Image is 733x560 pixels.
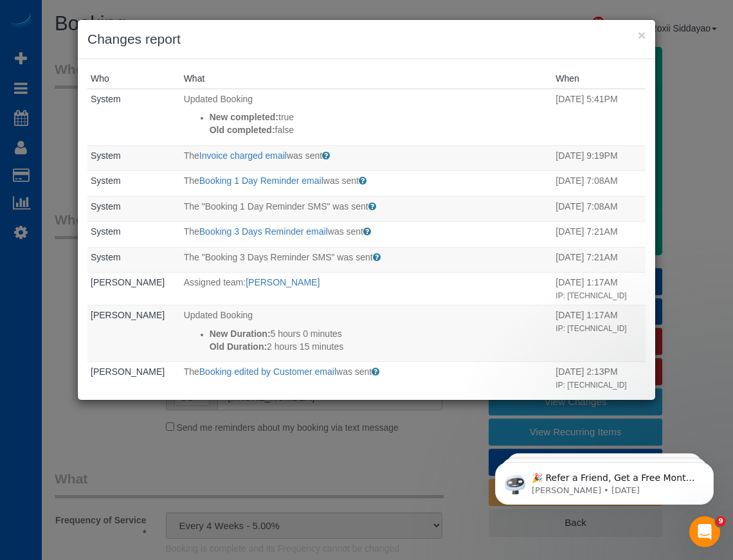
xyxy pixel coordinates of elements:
td: Who [87,171,181,197]
a: [PERSON_NAME] [91,277,165,287]
a: System [91,94,121,104]
th: Who [87,69,181,89]
strong: Old completed: [210,125,275,135]
span: The "Booking 1 Day Reminder SMS" was sent [184,201,368,212]
td: When [552,247,646,273]
strong: Old Duration: [210,341,267,352]
span: was sent [336,366,372,377]
a: System [91,226,121,237]
td: What [181,247,553,273]
span: The [184,150,199,161]
td: When [552,305,646,362]
iframe: Intercom notifications message [476,435,733,525]
td: When [552,273,646,305]
td: Who [87,247,181,273]
td: When [552,89,646,145]
td: Who [87,89,181,145]
p: 2 hours 15 minutes [210,340,550,353]
small: IP: [TECHNICAL_ID] [556,324,626,333]
td: Who [87,145,181,171]
a: System [91,252,121,262]
h3: Changes report [87,30,646,49]
td: What [181,171,553,197]
td: When [552,171,646,197]
th: What [181,69,553,89]
p: false [210,123,550,136]
strong: New completed: [210,112,278,122]
strong: New Duration: [210,329,271,339]
td: Who [87,196,181,222]
td: What [181,89,553,145]
span: The [184,226,199,237]
a: Invoice charged email [199,150,287,161]
td: What [181,362,553,395]
td: When [552,362,646,395]
td: When [552,145,646,171]
small: IP: [TECHNICAL_ID] [556,291,626,300]
p: true [210,111,550,123]
td: When [552,196,646,222]
sui-modal: Changes report [78,20,655,400]
span: The [184,366,199,377]
td: What [181,196,553,222]
a: Booking edited by Customer email [199,366,336,377]
td: When [552,222,646,248]
span: was sent [323,176,359,186]
a: Booking 3 Days Reminder email [199,226,328,237]
a: [PERSON_NAME] [246,277,320,287]
small: IP: [TECHNICAL_ID] [556,381,626,390]
p: 5 hours 0 minutes [210,327,550,340]
a: [PERSON_NAME] [91,366,165,377]
span: Updated Booking [184,94,253,104]
span: was sent [328,226,363,237]
button: × [638,28,646,42]
span: 9 [716,516,726,527]
td: What [181,305,553,362]
td: Who [87,305,181,362]
td: Who [87,362,181,395]
span: The [184,176,199,186]
a: System [91,176,121,186]
td: What [181,145,553,171]
span: Updated Booking [184,310,253,320]
td: What [181,273,553,305]
span: Assigned team: [184,277,246,287]
a: System [91,150,121,161]
th: When [552,69,646,89]
span: was sent [287,150,322,161]
td: Who [87,222,181,248]
a: Booking 1 Day Reminder email [199,176,323,186]
a: [PERSON_NAME] [91,310,165,320]
td: Who [87,273,181,305]
span: The "Booking 3 Days Reminder SMS" was sent [184,252,373,262]
iframe: Intercom live chat [689,516,720,547]
a: System [91,201,121,212]
td: What [181,222,553,248]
